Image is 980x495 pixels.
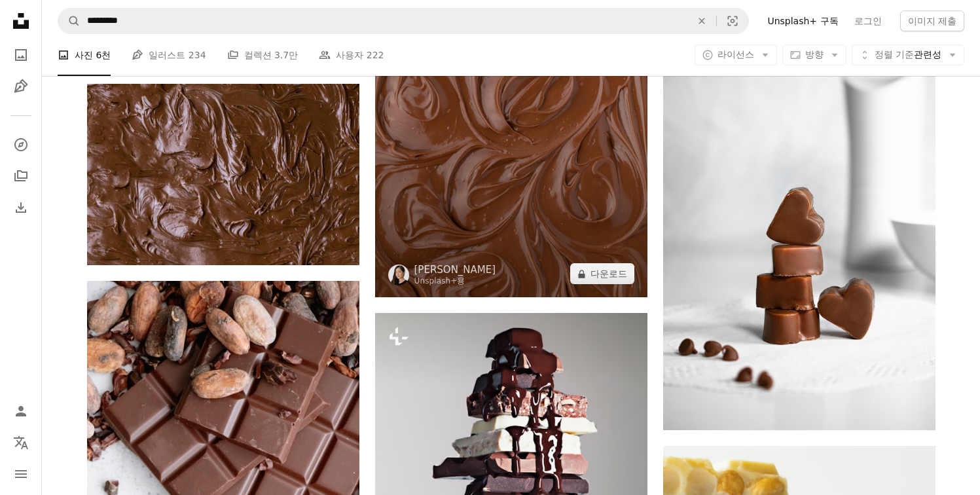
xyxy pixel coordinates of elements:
button: 다운로드 [570,263,634,284]
span: 222 [367,48,384,62]
button: 삭제 [687,9,716,33]
a: 일러스트 [8,73,34,100]
a: 사용자 222 [319,34,384,76]
a: 다운로드 내역 [8,194,34,221]
button: 시각적 검색 [717,9,748,33]
span: 관련성 [875,48,941,62]
a: 컬렉션 [8,163,34,189]
span: 3.7만 [274,48,298,62]
button: Unsplash 검색 [58,9,81,33]
a: Unsplash+ [414,276,458,285]
a: [PERSON_NAME] [414,263,496,276]
a: 컬렉션 3.7만 [227,34,299,76]
span: 정렬 기준 [875,49,914,60]
span: 방향 [805,49,824,60]
a: 흰색 표면에 초콜릿 바 [87,479,359,491]
button: 이미지 제출 [900,10,964,31]
span: 라이선스 [717,49,754,60]
div: 용 [414,276,496,287]
a: 초콜릿 아이싱을 곁들인 초콜릿 케이크 클로즈업 [375,87,647,99]
a: brown chocolate [87,168,359,180]
a: 사진 [8,42,34,68]
a: 갈색 나무 하트 모양의 입상 [663,219,935,230]
a: 탐색 [8,132,34,158]
button: 언어 [8,430,34,456]
img: brown chocolate [87,84,359,265]
button: 정렬 기준관련성 [852,45,964,65]
img: 갈색 나무 하트 모양의 입상 [663,20,935,430]
form: 사이트 전체에서 이미지 찾기 [58,8,749,34]
a: 로그인 [846,10,890,31]
img: Maryam Sicard의 프로필로 이동 [388,265,409,285]
button: 방향 [782,45,846,65]
a: 일러스트 234 [132,34,206,76]
a: Unsplash+ 구독 [759,10,846,31]
button: 메뉴 [8,461,34,487]
a: 로그인 / 가입 [8,398,34,424]
button: 라이선스 [695,45,777,65]
a: 홈 — Unsplash [8,8,34,37]
span: 234 [189,48,206,62]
